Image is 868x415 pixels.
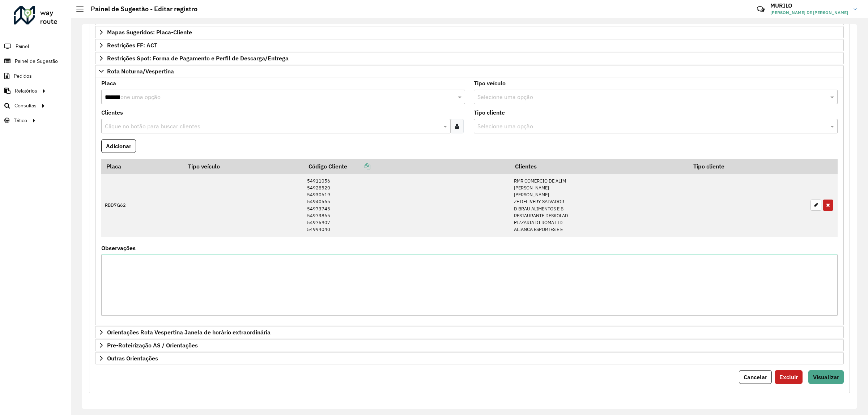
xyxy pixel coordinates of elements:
a: Restrições FF: ACT [95,39,844,51]
span: Painel de Sugestão [15,57,58,65]
a: Mapas Sugeridos: Placa-Cliente [95,26,844,38]
label: Clientes [101,108,123,117]
a: Restrições Spot: Forma de Pagamento e Perfil de Descarga/Entrega [95,52,844,64]
span: Pedidos [14,72,32,80]
a: Outras Orientações [95,352,844,364]
th: Tipo veículo [183,159,303,174]
span: Outras Orientações [107,355,158,361]
th: Clientes [510,159,689,174]
span: Painel [16,43,29,50]
button: Visualizar [808,370,844,384]
button: Excluir [775,370,803,384]
span: Relatórios [15,87,37,95]
td: 54911056 54928520 54930619 54940565 54973745 54973865 54975907 54994040 [303,174,510,237]
span: Visualizar [813,373,839,381]
span: [PERSON_NAME] DE [PERSON_NAME] [770,9,848,16]
button: Adicionar [101,139,136,153]
a: Contato Rápido [753,1,769,17]
span: Pre-Roteirização AS / Orientações [107,342,198,348]
span: Restrições FF: ACT [107,42,157,48]
span: Rota Noturna/Vespertina [107,68,174,74]
a: Copiar [347,163,370,170]
span: Tático [14,117,27,124]
td: RMR COMERCIO DE ALIM [PERSON_NAME] [PERSON_NAME] ZE DELIVERY SALVADOR D BRAU ALIMENTOS E B RESTAU... [510,174,689,237]
h3: MURILO [770,2,848,9]
span: Orientações Rota Vespertina Janela de horário extraordinária [107,329,271,335]
th: Tipo cliente [689,159,807,174]
a: Rota Noturna/Vespertina [95,65,844,77]
button: Cancelar [739,370,772,384]
h2: Painel de Sugestão - Editar registro [84,5,197,13]
span: Excluir [779,373,798,381]
label: Tipo veículo [474,79,506,87]
td: RBD7G62 [101,174,183,237]
span: Restrições Spot: Forma de Pagamento e Perfil de Descarga/Entrega [107,55,289,61]
span: Mapas Sugeridos: Placa-Cliente [107,29,192,35]
div: Rota Noturna/Vespertina [95,77,844,325]
a: Pre-Roteirização AS / Orientações [95,339,844,351]
span: Cancelar [744,373,767,381]
th: Placa [101,159,183,174]
label: Observações [101,244,136,252]
th: Código Cliente [303,159,510,174]
label: Tipo cliente [474,108,505,117]
label: Placa [101,79,116,87]
span: Consultas [14,102,37,110]
a: Orientações Rota Vespertina Janela de horário extraordinária [95,326,844,338]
